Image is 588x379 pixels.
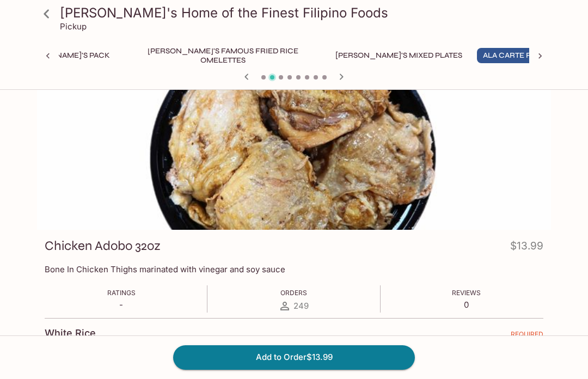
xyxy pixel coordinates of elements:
[452,289,481,297] span: Reviews
[45,237,161,254] h3: Chicken Adobo 32oz
[510,237,543,259] h4: $13.99
[107,299,136,310] p: -
[37,85,551,230] div: Chicken Adobo 32oz
[293,301,309,311] span: 249
[511,330,543,343] span: REQUIRED
[45,327,96,339] h4: White Rice
[329,48,468,63] button: [PERSON_NAME]'s Mixed Plates
[60,21,87,32] p: Pickup
[125,48,321,63] button: [PERSON_NAME]'s Famous Fried Rice Omelettes
[45,264,543,274] p: Bone In Chicken Thighs marinated with vinegar and soy sauce
[10,48,116,63] button: [PERSON_NAME]'s Pack
[107,289,136,297] span: Ratings
[60,4,547,21] h3: [PERSON_NAME]'s Home of the Finest Filipino Foods
[173,345,415,369] button: Add to Order$13.99
[452,299,481,310] p: 0
[280,289,307,297] span: Orders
